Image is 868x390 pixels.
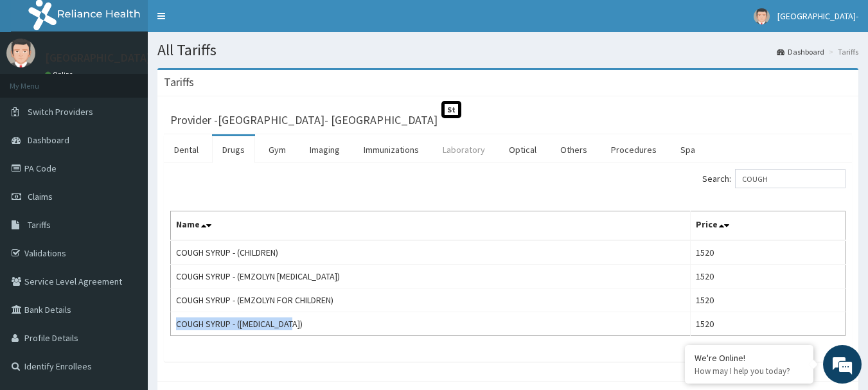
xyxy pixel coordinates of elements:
td: 1520 [691,240,846,265]
input: Search: [735,169,846,188]
a: Online [45,70,76,79]
li: Tariffs [826,46,858,57]
a: Gym [258,136,296,163]
span: Claims [28,191,53,202]
a: Procedures [601,136,667,163]
th: Price [691,211,846,241]
span: Tariffs [28,219,51,231]
label: Search: [702,169,846,188]
span: St [441,101,461,118]
a: Spa [670,136,705,163]
td: COUGH SYRUP - ([MEDICAL_DATA]) [171,312,691,336]
th: Name [171,211,691,241]
h3: Provider - [GEOGRAPHIC_DATA]- [GEOGRAPHIC_DATA] [170,114,438,126]
td: 1520 [691,312,846,336]
td: 1520 [691,288,846,312]
img: User Image [754,8,770,24]
a: Immunizations [353,136,429,163]
td: COUGH SYRUP - (EMZOLYN [MEDICAL_DATA]) [171,265,691,288]
a: Imaging [299,136,350,163]
span: [GEOGRAPHIC_DATA]- [777,10,858,22]
span: We're online! [75,114,177,244]
div: Chat with us now [67,72,216,89]
td: 1520 [691,265,846,288]
h3: Tariffs [164,76,194,88]
span: Switch Providers [28,106,93,118]
a: Dental [164,136,209,163]
p: How may I help you today? [695,366,804,377]
a: Optical [499,136,547,163]
div: Minimize live chat window [211,6,242,37]
h1: All Tariffs [157,42,858,58]
a: Drugs [212,136,255,163]
textarea: Type your message and hit 'Enter' [6,256,245,301]
span: Dashboard [28,134,69,146]
a: Dashboard [777,46,824,57]
td: COUGH SYRUP - (CHILDREN) [171,240,691,265]
td: COUGH SYRUP - (EMZOLYN FOR CHILDREN) [171,288,691,312]
img: d_794563401_company_1708531726252_794563401 [24,64,52,96]
p: [GEOGRAPHIC_DATA]- [45,52,155,64]
div: We're Online! [695,352,804,364]
a: Laboratory [432,136,495,163]
img: User Image [6,39,35,67]
a: Others [550,136,598,163]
